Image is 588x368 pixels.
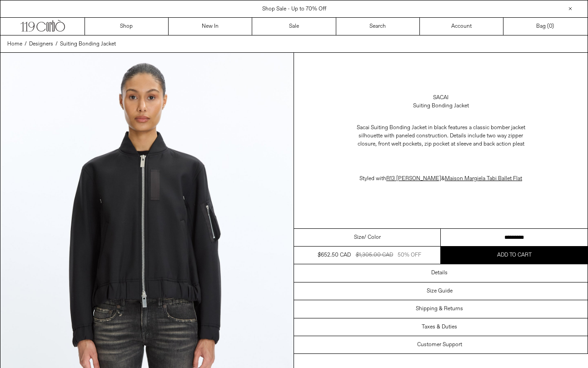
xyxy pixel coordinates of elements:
span: / Color [364,233,381,242]
h3: Shipping & Returns [416,306,463,312]
a: Sale [252,18,336,35]
button: Add to cart [441,247,588,264]
a: Shop [85,18,169,35]
div: $1,305.00 CAD [356,251,393,259]
a: Sacai [433,94,448,102]
a: Maison Margiela Tabi Ballet Flat [445,175,522,182]
a: Search [336,18,420,35]
span: 0 [549,23,552,30]
span: ) [549,22,554,30]
a: R13 [PERSON_NAME] [386,175,441,182]
span: Designers [29,40,53,48]
span: Size [354,233,364,242]
a: Home [7,40,22,48]
span: Styled with & [359,175,522,182]
div: $652.50 CAD [318,251,351,259]
div: 50% OFF [398,251,421,259]
a: New In [169,18,252,35]
a: Bag () [503,18,587,35]
h3: Customer Support [417,342,462,348]
span: Home [7,40,22,48]
h3: Details [431,270,448,276]
span: / [25,40,27,48]
div: Suiting Bonding Jacket [413,102,469,110]
span: Add to cart [497,252,532,259]
span: Suiting Bonding Jacket [60,40,116,48]
a: Designers [29,40,53,48]
a: Account [420,18,503,35]
a: Shop Sale - Up to 70% Off [262,5,326,13]
h3: Size Guide [427,288,453,294]
p: Sacai Suiting Bonding Jacket in black features a classic bomber jacket silhouette with paneled co... [350,119,532,153]
a: Suiting Bonding Jacket [60,40,116,48]
span: / [55,40,58,48]
h3: Taxes & Duties [422,324,457,330]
